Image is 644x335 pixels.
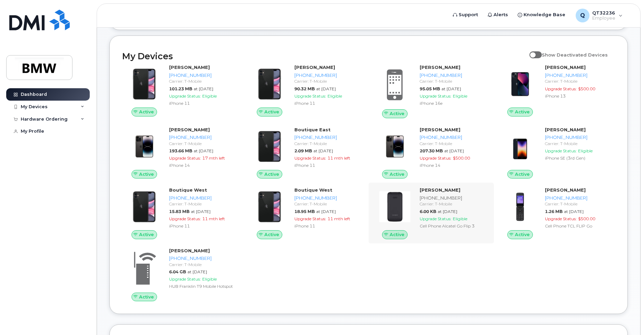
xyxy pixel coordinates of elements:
[328,216,350,221] span: 11 mth left
[524,11,565,18] span: Knowledge Base
[545,155,612,161] div: iPhone SE (3rd Gen)
[294,209,315,214] span: 18.95 MB
[545,127,586,132] strong: [PERSON_NAME]
[545,148,577,153] span: Upgrade Status:
[169,216,201,221] span: Upgrade Status:
[316,86,336,91] span: at [DATE]
[294,93,326,99] span: Upgrade Status:
[420,93,451,99] span: Upgrade Status:
[592,16,615,21] span: Employee
[545,216,577,221] span: Upgrade Status:
[169,162,236,168] div: iPhone 14
[128,190,161,223] img: iPhone_11.jpg
[515,171,530,177] span: Active
[253,68,286,101] img: iPhone_11.jpg
[420,72,487,79] div: [PHONE_NUMBER]
[122,126,239,179] a: Active[PERSON_NAME][PHONE_NUMBER]Carrier: T-Mobile193.66 MBat [DATE]Upgrade Status:17 mth leftiPh...
[420,86,440,91] span: 95.05 MB
[420,134,487,141] div: [PHONE_NUMBER]
[571,9,627,22] div: QT32236
[592,10,615,16] span: QT32236
[294,195,362,201] div: [PHONE_NUMBER]
[247,187,364,239] a: ActiveBoutique West[PHONE_NUMBER]Carrier: T-Mobile18.95 MBat [DATE]Upgrade Status:11 mth leftiPho...
[390,110,404,117] span: Active
[545,209,563,214] span: 1.26 MB
[453,216,467,221] span: Eligible
[316,209,336,214] span: at [DATE]
[515,109,530,115] span: Active
[264,109,279,115] span: Active
[191,209,211,214] span: at [DATE]
[294,100,362,106] div: iPhone 11
[420,201,487,207] div: Carrier: T-Mobile
[139,109,154,115] span: Active
[328,155,350,161] span: 11 mth left
[128,130,161,163] img: image20231002-3703462-njx0qo.jpeg
[564,209,584,214] span: at [DATE]
[420,127,460,132] strong: [PERSON_NAME]
[169,283,236,289] div: HUB Franklin T9 Mobile Hotspot
[169,201,236,207] div: Carrier: T-Mobile
[580,11,585,20] span: Q
[194,148,213,153] span: at [DATE]
[139,294,154,300] span: Active
[294,187,332,193] strong: Boutique West
[294,162,362,168] div: iPhone 11
[545,201,612,207] div: Carrier: T-Mobile
[139,171,154,177] span: Active
[169,269,186,274] span: 6.04 GB
[294,155,326,161] span: Upgrade Status:
[545,86,577,91] span: Upgrade Status:
[169,127,210,132] strong: [PERSON_NAME]
[294,134,362,141] div: [PHONE_NUMBER]
[169,187,207,193] strong: Boutique West
[504,190,537,223] img: TCL-FLIP-Go-Midnight-Blue-frontimage.png
[438,209,457,214] span: at [DATE]
[459,11,478,18] span: Support
[294,86,315,91] span: 90.32 MB
[169,64,210,70] strong: [PERSON_NAME]
[420,187,460,193] strong: [PERSON_NAME]
[169,276,201,282] span: Upgrade Status:
[545,64,586,70] strong: [PERSON_NAME]
[420,162,487,168] div: iPhone 14
[420,141,487,146] div: Carrier: T-Mobile
[515,231,530,238] span: Active
[169,134,236,141] div: [PHONE_NUMBER]
[264,171,279,177] span: Active
[122,247,239,301] a: Active[PERSON_NAME][PHONE_NUMBER]Carrier: T-Mobile6.04 GBat [DATE]Upgrade Status:EligibleHUB Fran...
[545,93,612,99] div: iPhone 13
[504,130,537,163] img: image20231002-3703462-1angbar.jpeg
[373,126,490,179] a: Active[PERSON_NAME][PHONE_NUMBER]Carrier: T-Mobile207.30 MBat [DATE]Upgrade Status:$500.00iPhone 14
[202,276,217,282] span: Eligible
[202,93,217,99] span: Eligible
[294,127,331,132] strong: Boutique East
[529,48,535,54] input: Show Deactivated Devices
[194,86,213,91] span: at [DATE]
[294,148,312,153] span: 2.09 MB
[294,216,326,221] span: Upgrade Status:
[483,8,513,22] a: Alerts
[545,195,612,201] div: [PHONE_NUMBER]
[202,216,225,221] span: 11 mth left
[444,148,464,153] span: at [DATE]
[253,190,286,223] img: iPhone_11.jpg
[420,148,443,153] span: 207.30 MB
[578,216,595,221] span: $500.00
[294,64,335,70] strong: [PERSON_NAME]
[169,262,236,267] div: Carrier: T-Mobile
[169,93,201,99] span: Upgrade Status:
[420,64,460,70] strong: [PERSON_NAME]
[169,86,192,91] span: 101.23 MB
[373,187,490,239] a: Active[PERSON_NAME][PHONE_NUMBER]Carrier: T-Mobile6.00 KBat [DATE]Upgrade Status:EligibleCell Pho...
[169,78,236,84] div: Carrier: T-Mobile
[187,269,207,274] span: at [DATE]
[169,195,236,201] div: [PHONE_NUMBER]
[169,223,236,229] div: iPhone 11
[448,8,483,22] a: Support
[513,8,570,22] a: Knowledge Base
[122,187,239,239] a: ActiveBoutique West[PHONE_NUMBER]Carrier: T-Mobile15.83 MBat [DATE]Upgrade Status:11 mth leftiPho...
[253,130,286,163] img: iPhone_11.jpg
[441,86,461,91] span: at [DATE]
[498,64,615,116] a: Active[PERSON_NAME][PHONE_NUMBER]Carrier: T-MobileUpgrade Status:$500.00iPhone 13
